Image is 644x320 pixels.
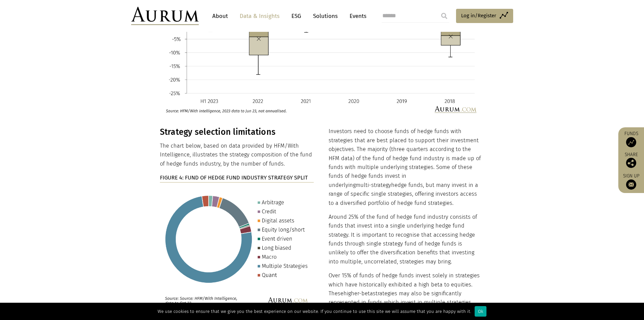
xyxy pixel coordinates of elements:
span: Log in/Register [461,12,496,20]
span: multi-strategy [356,182,391,188]
a: Log in/Register [456,9,513,23]
p: Investors need to choose funds of hedge funds with strategies that are best placed to support the... [329,127,483,208]
a: Solutions [310,10,341,22]
a: Data & Insights [236,10,283,22]
h3: Strategy selection limitations [160,127,314,137]
div: Share [622,152,641,168]
a: About [209,10,231,22]
span: higher-beta [343,290,373,297]
p: The chart below, based on data provided by HFM/With Intelligence, illustrates the strategy compos... [160,142,314,168]
a: Events [346,10,366,22]
a: Sign up [622,173,641,190]
strong: FIGURE 4: FUND OF HEDGE FUND INDUSTRY STRATEGY SPLIT [160,174,308,181]
img: Share this post [626,158,636,168]
input: Submit [437,9,451,23]
div: Ok [475,306,486,317]
img: Sign up to our newsletter [626,179,636,190]
a: ESG [288,10,305,22]
a: Funds [622,131,641,147]
img: Access Funds [626,137,636,147]
p: Around 25% of the fund of hedge fund industry consists of funds that invest into a single underly... [329,213,483,266]
img: Aurum [131,7,199,25]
